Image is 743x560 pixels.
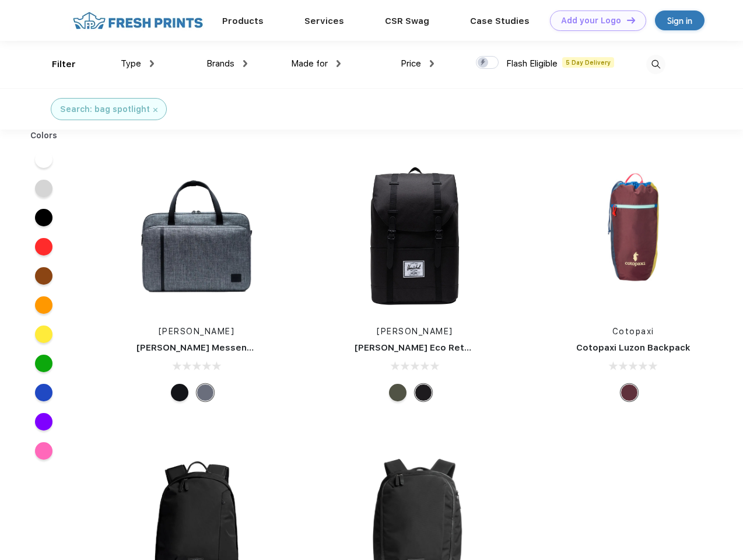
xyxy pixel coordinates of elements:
img: func=resize&h=266 [119,159,274,314]
a: [PERSON_NAME] [159,327,235,336]
span: Made for [291,58,328,69]
img: dropdown.png [430,60,434,67]
a: Cotopaxi [612,327,654,336]
img: filter_cancel.svg [153,108,157,112]
img: fo%20logo%202.webp [69,10,206,31]
span: Brands [206,58,234,69]
div: Search: bag spotlight [60,103,150,116]
div: Surprise [621,384,638,401]
div: Filter [52,58,76,71]
div: Black [415,384,432,401]
a: [PERSON_NAME] [377,327,453,336]
a: [PERSON_NAME] Messenger [136,342,262,353]
span: 5 Day Delivery [562,57,614,68]
a: Cotopaxi Luzon Backpack [576,342,691,353]
img: dropdown.png [243,60,247,67]
span: Flash Eligible [506,58,558,69]
img: dropdown.png [337,60,341,67]
img: func=resize&h=266 [556,159,711,314]
div: Forest [389,384,406,401]
span: Price [401,58,421,69]
div: Sign in [667,14,692,27]
img: func=resize&h=266 [337,159,492,314]
img: dropdown.png [150,60,154,67]
div: Colors [22,129,66,142]
div: Black [171,384,188,401]
a: [PERSON_NAME] Eco Retreat 15" Computer Backpack [355,342,593,353]
a: Products [222,16,264,26]
img: DT [627,17,635,23]
a: Sign in [655,10,705,30]
div: Raven Crosshatch [197,384,214,401]
div: Add your Logo [561,16,621,26]
img: desktop_search.svg [646,55,665,74]
span: Type [121,58,141,69]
